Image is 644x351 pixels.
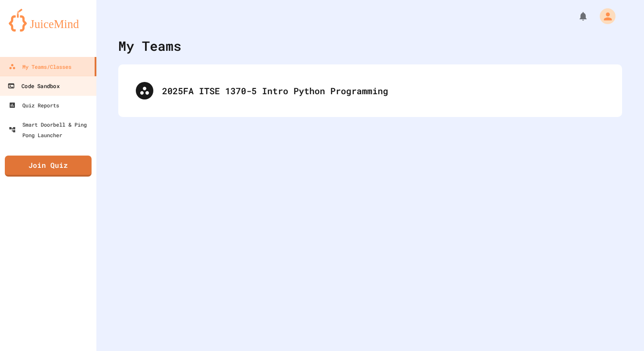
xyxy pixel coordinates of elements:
[118,36,181,56] div: My Teams
[7,81,59,92] div: Code Sandbox
[5,156,92,177] a: Join Quiz
[9,119,93,140] div: Smart Doorbell & Ping Pong Launcher
[9,61,71,72] div: My Teams/Classes
[562,9,591,24] div: My Notifications
[9,9,88,32] img: logo-orange.svg
[591,6,618,26] div: My Account
[9,100,59,110] div: Quiz Reports
[162,84,605,97] div: 2025FA ITSE 1370-5 Intro Python Programming
[127,73,613,108] div: 2025FA ITSE 1370-5 Intro Python Programming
